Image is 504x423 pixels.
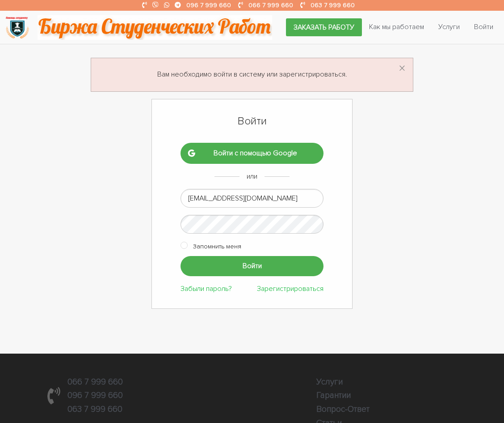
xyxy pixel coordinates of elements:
a: Как мы работаем [362,18,431,35]
input: Войти [181,256,323,276]
a: Забыли пароль? [181,284,232,293]
label: Запомнить меня [193,241,241,252]
a: 096 7 999 660 [67,390,123,401]
a: Услуги [431,18,467,35]
p: Вам необходимо войти в систему или зарегистрироваться. [102,69,402,81]
a: 066 7 999 660 [248,1,293,9]
input: Адрес электронной почты [181,189,323,208]
a: Вопрос-Ответ [316,404,370,414]
button: Dismiss alert [399,62,406,76]
a: 063 7 999 660 [311,1,355,9]
img: motto-2ce64da2796df845c65ce8f9480b9c9d679903764b3ca6da4b6de107518df0fe.gif [38,15,272,40]
a: Заказать работу [286,18,362,36]
a: 096 7 999 660 [186,1,231,9]
a: Зарегистрироваться [257,284,323,293]
a: Войти [467,18,500,35]
a: Войти с помощью Google [181,143,323,163]
img: logo-135dea9cf721667cc4ddb0c1795e3ba8b7f362e3d0c04e2cc90b931989920324.png [5,15,29,40]
span: Войти с помощью Google [195,150,316,157]
span: или [247,172,257,181]
a: 066 7 999 660 [67,376,123,387]
h1: Войти [181,114,323,129]
span: × [399,60,406,77]
a: 063 7 999 660 [67,404,122,414]
a: Услуги [316,376,343,387]
a: Гарантии [316,390,351,401]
